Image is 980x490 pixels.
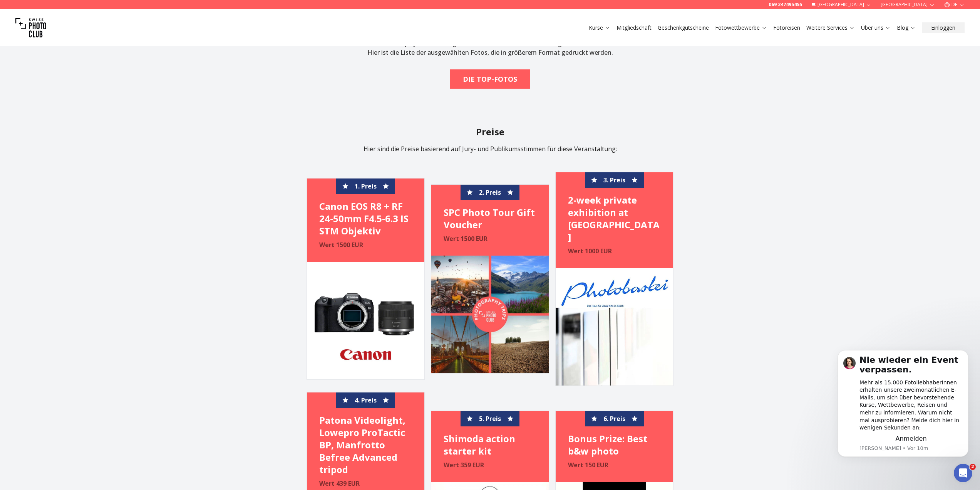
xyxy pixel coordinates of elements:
[613,22,655,33] button: Mitgliedschaft
[568,433,661,457] h4: Bonus Prize: Best b&w photo
[307,262,424,379] img: Canon EOS R8 + RF 24-50mm F4.5-6.3 IS STM Objektiv
[450,69,530,89] button: DIE TOP-FOTOS
[603,414,625,423] span: 6. Preis
[655,22,712,33] button: Geschenkgutscheine
[444,433,536,457] h4: Shimoda action starter kit
[319,240,412,249] p: Wert 1500 EUR
[556,268,673,386] img: 2-week private exhibition at Photobastei
[773,24,800,32] a: Fotoreisen
[806,24,855,32] a: Weitere Services
[603,175,625,185] span: 3. Preis
[568,194,661,243] h4: 2-week private exhibition at [GEOGRAPHIC_DATA]
[826,338,980,469] iframe: Intercom notifications Nachricht
[355,182,377,191] span: 1. Preis
[589,24,610,32] a: Kurse
[444,460,536,470] p: Wert 359 EUR
[658,24,709,32] a: Geschenkgutscheine
[319,414,412,476] h4: Patona Videolight, Lowepro ProTactic BP, Manfrotto Befree Advanced tripod
[479,414,501,423] span: 5. Preis
[431,256,549,373] img: SPC Photo Tour Gift Voucher
[922,22,965,33] button: Einloggen
[319,479,412,488] p: Wert 439 EUR
[897,24,916,32] a: Blog
[319,200,412,237] h4: Canon EOS R8 + RF 24-50mm F4.5-6.3 IS STM Objektiv
[250,126,730,138] h2: Preise
[894,22,919,33] button: Blog
[770,22,803,33] button: Fotoreisen
[769,2,802,8] a: 069 247495455
[479,188,501,197] span: 2. Preis
[444,234,536,243] p: Wert 1500 EUR
[861,24,891,32] a: Über uns
[15,12,46,43] img: Swiss photo club
[715,24,767,32] a: Fotowettbewerbe
[367,32,613,63] p: Die Jury-Abstimmung ist beendet und die Fotos werden gedruckt. Hier ist die Liste der ausgewählte...
[568,246,661,256] p: Wert 1000 EUR
[712,22,770,33] button: Fotowettbewerbe
[444,206,536,231] h4: SPC Photo Tour Gift Voucher
[586,22,613,33] button: Kurse
[568,460,661,470] p: Wert 150 EUR
[463,74,517,84] b: DIE TOP-FOTOS
[250,144,730,153] p: Hier sind die Preise basierend auf Jury- und Publikumsstimmen für diese Veranstaltung:
[954,464,972,482] iframe: Intercom live chat
[858,22,894,33] button: Über uns
[616,24,652,32] a: Mitgliedschaft
[970,464,976,470] span: 2
[355,396,377,405] span: 4. Preis
[803,22,858,33] button: Weitere Services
